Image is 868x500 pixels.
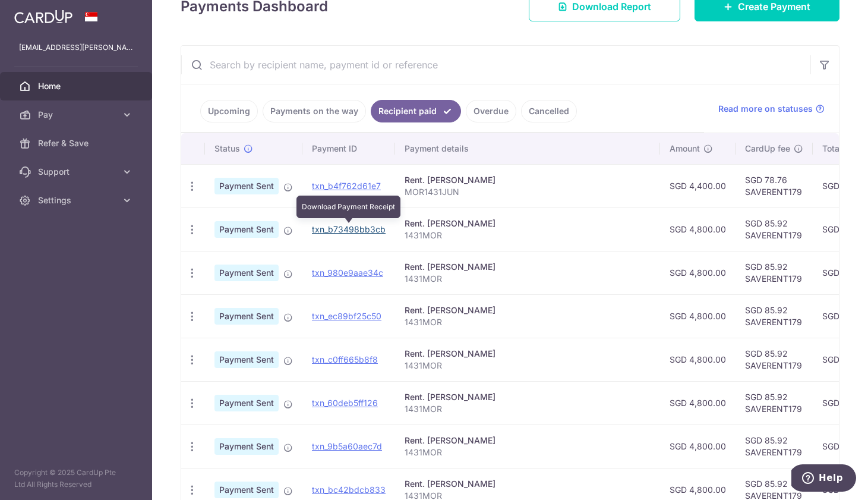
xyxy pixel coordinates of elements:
[405,360,651,372] p: 1431MOR
[214,221,279,238] span: Payment Sent
[405,186,651,198] p: MOR1431JUN
[312,268,383,278] a: txn_980e9aae34c
[38,109,116,121] span: Pay
[405,316,651,328] p: 1431MOR
[736,164,813,207] td: SGD 78.76 SAVERENT179
[214,178,279,194] span: Payment Sent
[466,100,516,122] a: Overdue
[181,46,810,84] input: Search by recipient name, payment id or reference
[214,143,240,155] span: Status
[660,294,736,338] td: SGD 4,800.00
[200,100,258,122] a: Upcoming
[405,446,651,458] p: 1431MOR
[312,224,386,234] a: txn_b73498bb3cb
[214,438,279,455] span: Payment Sent
[263,100,366,122] a: Payments on the way
[405,348,651,360] div: Rent. [PERSON_NAME]
[660,381,736,424] td: SGD 4,800.00
[660,164,736,207] td: SGD 4,400.00
[718,103,813,115] span: Read more on statuses
[736,294,813,338] td: SGD 85.92 SAVERENT179
[214,395,279,411] span: Payment Sent
[791,464,856,494] iframe: Opens a widget where you can find more information
[395,133,660,164] th: Payment details
[214,265,279,281] span: Payment Sent
[405,435,651,446] div: Rent. [PERSON_NAME]
[38,194,116,206] span: Settings
[38,166,116,178] span: Support
[521,100,577,122] a: Cancelled
[718,103,825,115] a: Read more on statuses
[736,207,813,251] td: SGD 85.92 SAVERENT179
[405,174,651,186] div: Rent. [PERSON_NAME]
[405,391,651,403] div: Rent. [PERSON_NAME]
[312,311,381,321] a: txn_ec89bf25c50
[745,143,790,155] span: CardUp fee
[296,196,400,218] div: Download Payment Receipt
[214,308,279,325] span: Payment Sent
[405,273,651,285] p: 1431MOR
[302,133,395,164] th: Payment ID
[736,338,813,381] td: SGD 85.92 SAVERENT179
[405,229,651,241] p: 1431MOR
[38,137,116,149] span: Refer & Save
[670,143,700,155] span: Amount
[736,251,813,294] td: SGD 85.92 SAVERENT179
[822,143,861,155] span: Total amt.
[214,482,279,498] span: Payment Sent
[660,251,736,294] td: SGD 4,800.00
[405,261,651,273] div: Rent. [PERSON_NAME]
[14,10,72,24] img: CardUp
[312,354,378,364] a: txn_c0ff665b8f8
[214,351,279,368] span: Payment Sent
[660,207,736,251] td: SGD 4,800.00
[405,218,651,229] div: Rent. [PERSON_NAME]
[312,441,382,451] a: txn_9b5a60aec7d
[660,424,736,468] td: SGD 4,800.00
[405,304,651,316] div: Rent. [PERSON_NAME]
[405,403,651,415] p: 1431MOR
[660,338,736,381] td: SGD 4,800.00
[19,42,133,54] p: [EMAIL_ADDRESS][PERSON_NAME][DOMAIN_NAME]
[312,181,381,191] a: txn_b4f762d61e7
[312,485,386,495] a: txn_bc42bdcb833
[38,80,116,92] span: Home
[371,100,461,122] a: Recipient paid
[405,478,651,490] div: Rent. [PERSON_NAME]
[312,398,378,408] a: txn_60deb5ff126
[736,381,813,424] td: SGD 85.92 SAVERENT179
[736,424,813,468] td: SGD 85.92 SAVERENT179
